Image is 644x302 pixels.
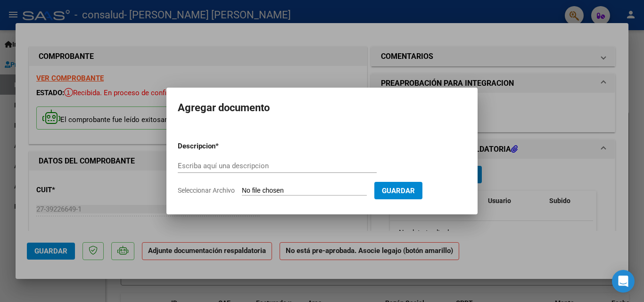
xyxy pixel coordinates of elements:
div: Open Intercom Messenger [612,270,635,293]
p: Descripcion [178,141,264,152]
h2: Agregar documento [178,99,466,117]
button: Guardar [374,182,422,199]
span: Guardar [382,187,415,195]
span: Seleccionar Archivo [178,187,235,194]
